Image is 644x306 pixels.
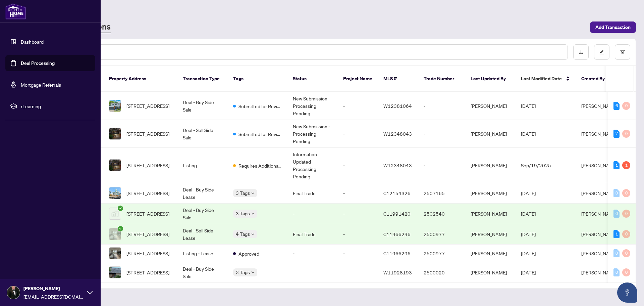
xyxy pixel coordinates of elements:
span: down [251,191,255,195]
td: - [418,120,465,148]
button: filter [615,44,630,60]
span: W12348043 [383,131,412,137]
td: - [418,92,465,120]
img: thumbnail-img [109,248,121,259]
span: [DATE] [521,211,536,217]
img: thumbnail-img [109,228,121,240]
td: - [338,204,378,224]
div: 0 [622,268,630,276]
a: Dashboard [21,39,44,45]
td: [PERSON_NAME] [465,148,516,183]
button: download [573,44,589,60]
span: 3 Tags [236,189,250,197]
div: 0 [622,130,630,138]
span: Add Transaction [595,22,631,33]
td: - [338,224,378,245]
img: thumbnail-img [109,267,121,278]
span: 4 Tags [236,230,250,238]
span: 3 Tags [236,210,250,217]
div: 0 [613,189,620,197]
td: [PERSON_NAME] [465,245,516,262]
td: Listing - Lease [177,245,228,262]
th: Project Name [338,66,378,92]
td: - [338,120,378,148]
span: [STREET_ADDRESS] [126,250,169,257]
td: 2500020 [418,262,465,283]
td: - [338,262,378,283]
a: Mortgage Referrals [21,82,61,88]
td: - [287,204,338,224]
td: Information Updated - Processing Pending [287,148,338,183]
td: 2507165 [418,183,465,204]
th: Last Updated By [465,66,516,92]
th: Transaction Type [177,66,228,92]
img: thumbnail-img [109,160,121,171]
span: Approved [238,250,259,257]
img: thumbnail-img [109,128,121,139]
span: [STREET_ADDRESS] [126,210,169,217]
span: download [579,50,583,54]
span: down [251,271,255,274]
span: W12348043 [383,162,412,168]
div: 0 [622,102,630,110]
div: 1 [613,161,620,169]
td: - [418,148,465,183]
td: Deal - Buy Side Sale [177,262,228,283]
td: [PERSON_NAME] [465,224,516,245]
span: [PERSON_NAME] [581,269,618,275]
td: [PERSON_NAME] [465,183,516,204]
span: [PERSON_NAME] [581,190,618,196]
td: - [287,245,338,262]
button: edit [594,44,609,60]
span: down [251,212,255,215]
span: filter [620,50,625,54]
div: 7 [613,130,620,138]
span: [EMAIL_ADDRESS][DOMAIN_NAME] [23,293,84,300]
td: - [338,183,378,204]
td: [PERSON_NAME] [465,120,516,148]
td: - [338,245,378,262]
td: Final Trade [287,224,338,245]
span: down [251,232,255,236]
div: 0 [622,230,630,238]
div: 0 [613,210,620,218]
td: Deal - Buy Side Sale [177,92,228,120]
td: Listing [177,148,228,183]
span: W12381064 [383,103,412,109]
th: Last Modified Date [516,66,576,92]
span: check-circle [118,206,123,211]
th: Tags [228,66,287,92]
img: Profile Icon [7,286,20,299]
th: MLS # [378,66,418,92]
span: [PERSON_NAME] [23,285,84,292]
td: - [338,92,378,120]
span: [DATE] [521,269,536,275]
span: [PERSON_NAME] [581,103,618,109]
div: 0 [622,189,630,197]
td: [PERSON_NAME] [465,262,516,283]
div: 0 [613,249,620,257]
button: Add Transaction [590,21,636,33]
span: Submitted for Review [238,130,282,138]
td: New Submission - Processing Pending [287,120,338,148]
img: thumbnail-img [109,187,121,199]
span: [DATE] [521,103,536,109]
span: W11928193 [383,269,412,275]
span: [STREET_ADDRESS] [126,130,169,137]
span: check-circle [118,226,123,231]
div: 1 [613,230,620,238]
span: edit [599,50,604,54]
span: [STREET_ADDRESS] [126,230,169,238]
div: 0 [622,210,630,218]
span: Sep/19/2025 [521,162,551,168]
span: [STREET_ADDRESS] [126,102,169,110]
img: thumbnail-img [109,100,121,112]
span: C11966296 [383,250,411,256]
img: thumbnail-img [109,208,121,219]
td: - [338,148,378,183]
td: New Submission - Processing Pending [287,92,338,120]
span: [STREET_ADDRESS] [126,189,169,197]
td: 2502540 [418,204,465,224]
td: Deal - Buy Side Sale [177,204,228,224]
td: [PERSON_NAME] [465,92,516,120]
